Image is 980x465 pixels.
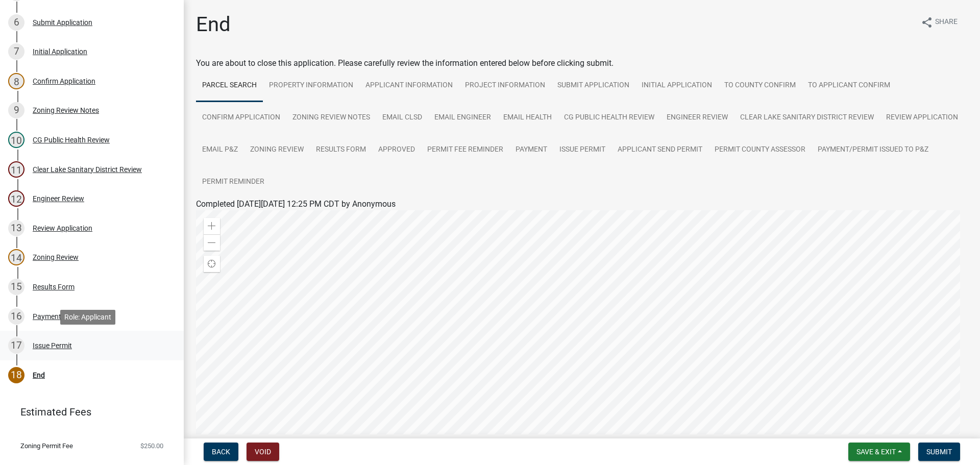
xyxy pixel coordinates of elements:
a: Issue Permit [553,134,611,166]
a: Results Form [310,134,372,166]
a: Project Information [459,69,551,102]
button: shareShare [913,12,966,32]
div: Payment [33,313,61,320]
a: Clear Lake Sanitary District Review [734,102,880,134]
a: Confirm Application [196,102,286,134]
a: Email P&Z [196,134,244,166]
span: $250.00 [140,443,163,449]
h1: End [196,12,231,37]
div: Zoning Review Notes [33,107,99,114]
div: Clear Lake Sanitary District Review [33,166,142,173]
div: Results Form [33,283,75,290]
a: Engineer Review [660,102,734,134]
a: To County Confirm [718,69,802,102]
button: Submit [918,443,960,461]
div: Engineer Review [33,195,84,202]
span: Zoning Permit Fee [20,443,73,449]
div: Zoom in [204,218,220,234]
div: Find my location [204,256,220,272]
button: Void [247,443,279,461]
span: Share [935,16,958,29]
a: Initial Application [635,69,718,102]
div: 10 [8,132,24,148]
a: Email Engineer [428,102,497,134]
button: Save & Exit [848,443,910,461]
a: Property Information [263,69,359,102]
a: Payment [509,134,553,166]
a: CG Public Health Review [558,102,660,134]
div: 8 [8,73,24,89]
a: Submit Application [551,69,635,102]
span: Save & Exit [856,448,896,456]
div: 12 [8,190,24,207]
span: Submit [926,448,952,456]
a: Permit Reminder [196,166,271,199]
div: 16 [8,308,24,325]
a: Applicant Information [359,69,459,102]
button: Back [204,443,238,461]
a: Permit Fee Reminder [421,134,509,166]
div: 9 [8,102,24,118]
div: Issue Permit [33,342,72,349]
a: Email CLSD [376,102,428,134]
div: Submit Application [33,19,92,26]
div: 7 [8,43,24,60]
div: Confirm Application [33,78,95,85]
a: Approved [372,134,421,166]
div: Zoning Review [33,254,79,261]
div: 17 [8,337,24,354]
div: 13 [8,220,24,236]
span: Completed [DATE][DATE] 12:25 PM CDT by Anonymous [196,199,396,209]
a: Review Application [880,102,964,134]
div: Zoom out [204,234,220,251]
a: Zoning Review [244,134,310,166]
div: Role: Applicant [60,310,115,325]
div: 14 [8,249,24,265]
div: 18 [8,367,24,383]
div: 6 [8,14,24,31]
span: Back [212,448,230,456]
a: Permit County Assessor [708,134,812,166]
i: share [921,16,933,29]
div: CG Public Health Review [33,136,110,143]
div: Review Application [33,225,92,232]
div: 11 [8,161,24,178]
a: Estimated Fees [8,402,167,422]
a: Zoning Review Notes [286,102,376,134]
a: Applicant Send Permit [611,134,708,166]
a: Email Health [497,102,558,134]
a: Parcel Search [196,69,263,102]
div: End [33,372,45,379]
div: 15 [8,279,24,295]
a: Payment/Permit Issued to P&Z [812,134,935,166]
div: Initial Application [33,48,87,55]
a: To Applicant Confirm [802,69,896,102]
